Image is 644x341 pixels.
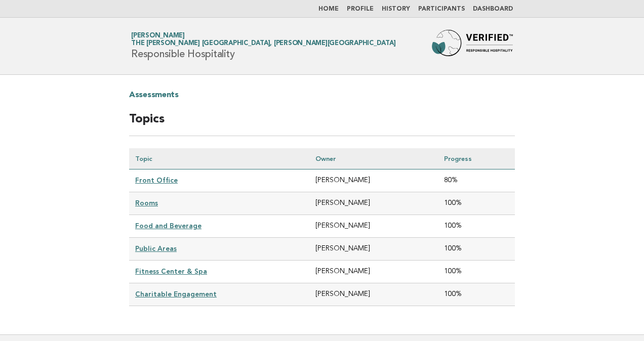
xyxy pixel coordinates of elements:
[135,267,207,275] a: Fitness Center & Spa
[309,261,438,283] td: [PERSON_NAME]
[438,215,515,238] td: 100%
[309,215,438,238] td: [PERSON_NAME]
[129,87,179,103] a: Assessments
[309,283,438,306] td: [PERSON_NAME]
[318,6,339,12] a: Home
[129,148,309,169] th: Topic
[309,192,438,215] td: [PERSON_NAME]
[309,238,438,261] td: [PERSON_NAME]
[473,6,513,12] a: Dashboard
[135,176,178,184] a: Front Office
[347,6,374,12] a: Profile
[438,238,515,261] td: 100%
[418,6,465,12] a: Participants
[438,148,515,169] th: Progress
[135,290,217,298] a: Charitable Engagement
[309,148,438,169] th: Owner
[131,33,395,59] h1: Responsible Hospitality
[438,283,515,306] td: 100%
[382,6,410,12] a: History
[438,169,515,192] td: 80%
[135,199,158,207] a: Rooms
[309,169,438,192] td: [PERSON_NAME]
[131,32,395,47] a: [PERSON_NAME]The [PERSON_NAME] [GEOGRAPHIC_DATA], [PERSON_NAME][GEOGRAPHIC_DATA]
[129,111,515,136] h2: Topics
[432,30,513,62] img: Forbes Travel Guide
[438,261,515,283] td: 100%
[135,244,177,252] a: Public Areas
[135,222,202,230] a: Food and Beverage
[438,192,515,215] td: 100%
[131,40,395,47] span: The [PERSON_NAME] [GEOGRAPHIC_DATA], [PERSON_NAME][GEOGRAPHIC_DATA]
